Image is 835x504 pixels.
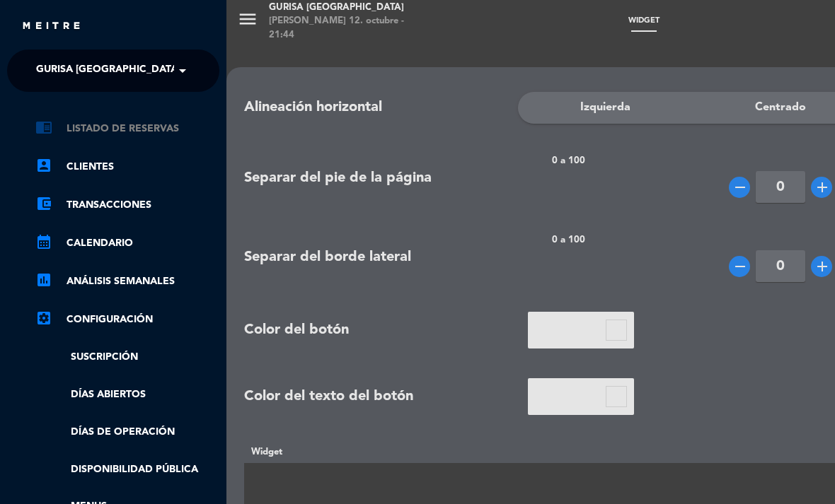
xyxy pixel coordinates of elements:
[35,157,52,174] i: account_box
[35,271,52,288] i: assessment
[21,21,81,32] img: MEITRE
[35,195,52,212] i: account_balance_wallet
[35,235,219,252] a: calendar_monthCalendario
[35,387,219,403] a: Días abiertos
[35,310,52,327] i: settings_applications
[36,56,180,86] span: Gurisa [GEOGRAPHIC_DATA]
[35,462,219,478] a: Disponibilidad pública
[35,120,219,137] a: chrome_reader_modeListado de Reservas
[35,158,219,175] a: account_boxClientes
[35,424,219,440] a: Días de Operación
[35,119,52,136] i: chrome_reader_mode
[35,233,52,250] i: calendar_month
[35,197,219,213] a: account_balance_walletTransacciones
[35,311,219,328] a: Configuración
[35,349,219,365] a: Suscripción
[35,273,219,290] a: assessmentANÁLISIS SEMANALES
